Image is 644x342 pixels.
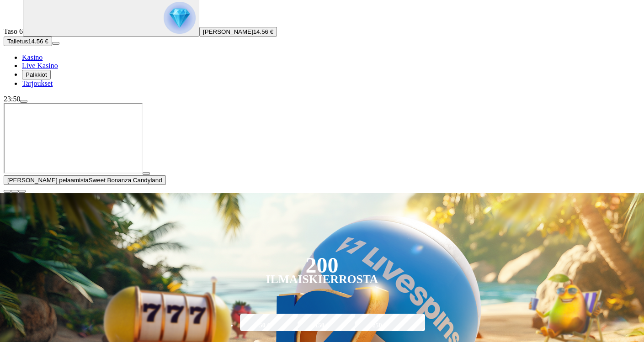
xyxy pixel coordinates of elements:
[266,274,378,285] div: Ilmaiskierrosta
[199,27,277,37] button: [PERSON_NAME]14.56 €
[143,172,150,175] button: play icon
[4,190,11,193] button: close icon
[4,103,143,174] iframe: Sweet Bonanza Candyland
[26,71,47,78] span: Palkkiot
[28,38,48,45] span: 14.56 €
[4,37,52,46] button: Talletusplus icon14.56 €
[305,260,338,271] div: 200
[7,38,28,45] span: Talletus
[203,28,253,35] span: [PERSON_NAME]
[22,62,58,69] span: Live Kasino
[89,177,162,184] span: Sweet Bonanza Candyland
[22,53,43,61] span: Kasino
[22,62,58,69] a: poker-chip iconLive Kasino
[7,177,89,184] span: [PERSON_NAME] pelaamista
[253,28,273,35] span: 14.56 €
[18,190,26,193] button: fullscreen icon
[22,70,51,79] button: reward iconPalkkiot
[352,312,406,339] label: 250 €
[295,312,349,339] label: 150 €
[164,2,196,34] img: reward progress
[22,79,53,87] a: gift-inverted iconTarjoukset
[22,79,53,87] span: Tarjoukset
[4,95,20,103] span: 23:50
[52,42,59,45] button: menu
[4,27,23,35] span: Taso 6
[11,190,18,193] button: chevron-down icon
[20,100,27,103] button: menu
[238,312,292,339] label: 50 €
[22,53,43,61] a: diamond iconKasino
[4,175,166,185] button: [PERSON_NAME] pelaamistaSweet Bonanza Candyland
